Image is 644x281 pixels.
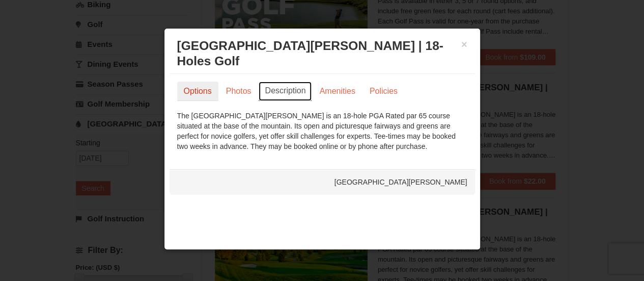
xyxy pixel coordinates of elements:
[313,82,361,101] a: Amenities
[170,169,475,195] div: [GEOGRAPHIC_DATA][PERSON_NAME]
[177,111,467,151] div: The [GEOGRAPHIC_DATA][PERSON_NAME] is an 18-hole PGA Rated par 65 course situated at the base of ...
[461,39,467,49] button: ×
[177,82,218,101] a: Options
[363,82,404,101] a: Policies
[177,38,467,69] h3: [GEOGRAPHIC_DATA][PERSON_NAME] | 18-Holes Golf
[259,82,312,101] a: Description
[219,82,258,101] a: Photos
